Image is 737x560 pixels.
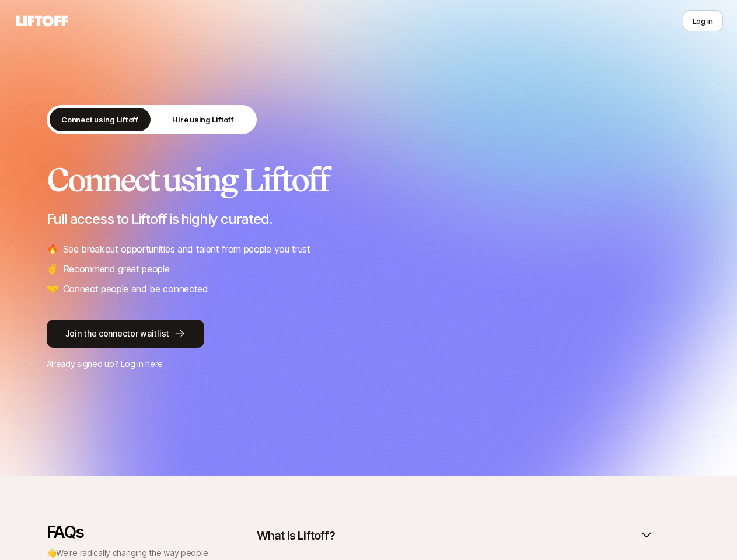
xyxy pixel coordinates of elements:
h2: Connect using Liftoff [47,162,691,197]
p: What is Liftoff? [257,527,335,544]
p: Recommend great people [63,261,170,276]
span: ✌️ [47,261,58,276]
p: FAQs [47,523,210,541]
p: Full access to Liftoff is highly curated. [47,211,691,228]
a: Join the connector waitlist [47,320,691,348]
span: 🔥 [47,242,58,257]
p: Already signed up? [47,357,691,371]
p: Hire using Liftoff [172,114,233,125]
a: Log in here [121,359,163,369]
p: Connect using Liftoff [61,114,138,125]
p: Connect people and be connected [63,281,208,296]
button: Log in [683,10,723,32]
p: See breakout opportunities and talent from people you trust [63,242,310,257]
button: What is Liftoff? [257,523,654,548]
button: Join the connector waitlist [47,320,204,348]
span: 🤝 [47,281,58,296]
